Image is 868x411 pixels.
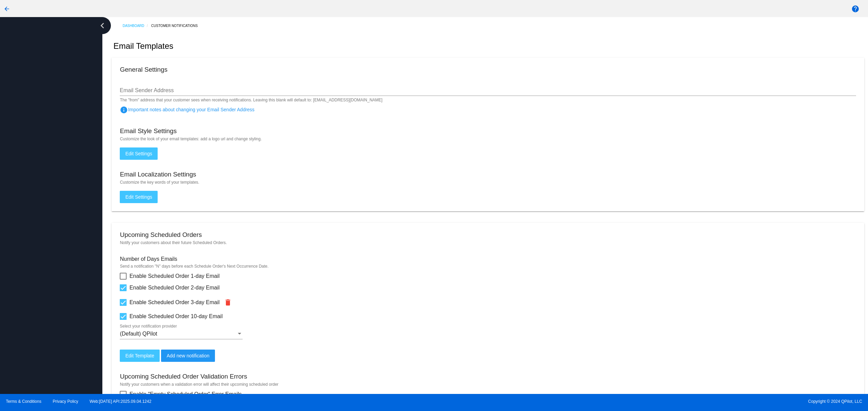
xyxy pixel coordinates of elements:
[120,106,128,114] mat-icon: info
[120,331,157,337] span: (Default) QPilot
[120,171,196,178] h3: Email Localization Settings
[120,264,856,269] mat-hint: Send a notification "N" days before each Schedule Order's Next Occurrence Date.
[120,256,177,262] h4: Number of Days Emails
[129,272,219,280] span: Enable Scheduled Order 1-day Email
[120,231,202,239] h3: Upcoming Scheduled Orders
[120,107,254,112] span: Important notes about changing your Email Sender Address
[53,399,78,404] a: Privacy Policy
[120,147,158,160] button: Edit Settings
[125,353,154,358] span: Edit Template
[120,382,856,387] mat-hint: Notify your customers when a validation error will affect their upcoming scheduled order
[120,103,133,116] button: Important notes about changing your Email Sender Address
[97,20,108,31] i: chevron_left
[224,298,232,307] mat-icon: delete
[120,66,167,73] h3: General Settings
[120,373,247,380] h3: Upcoming Scheduled Order Validation Errors
[120,87,856,94] input: Email Sender Address
[851,5,859,13] mat-icon: help
[122,20,151,31] a: Dashboard
[6,399,41,404] a: Terms & Conditions
[120,180,856,185] mat-hint: Customize the key words of your templates.
[120,127,176,135] h3: Email Style Settings
[90,399,151,404] a: Web:[DATE] API:2025.09.04.1242
[161,350,215,362] button: Add new notification
[3,5,11,13] mat-icon: arrow_back
[113,41,173,51] h2: Email Templates
[167,353,209,358] span: Add new notification
[129,284,219,292] span: Enable Scheduled Order 2-day Email
[120,350,160,362] button: Edit Template
[120,240,856,245] mat-hint: Notify your customers about their future Scheduled Orders.
[120,191,158,203] button: Edit Settings
[129,312,222,321] span: Enable Scheduled Order 10-day Email
[151,20,204,31] a: Customer Notifications
[129,390,242,398] span: Enable "Empty Scheduled Order" Error Emails
[120,98,382,103] mat-hint: The "from" address that your customer sees when receiving notifications. Leaving this blank will ...
[120,137,856,141] mat-hint: Customize the look of your email templates: add a logo url and change styling.
[440,399,862,404] span: Copyright © 2024 QPilot, LLC
[125,151,152,156] span: Edit Settings
[129,298,219,307] span: Enable Scheduled Order 3-day Email
[125,194,152,200] span: Edit Settings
